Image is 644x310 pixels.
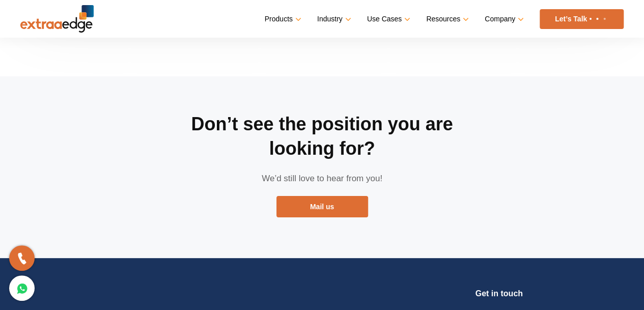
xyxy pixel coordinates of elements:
[170,171,475,186] p: We’d still love to hear from you!
[426,12,467,26] a: Resources
[374,289,624,306] h4: Get in touch
[540,9,624,29] a: Let’s Talk
[276,196,368,217] a: Mail us
[485,12,522,26] a: Company
[367,12,408,26] a: Use Cases
[265,12,299,26] a: Products
[317,12,349,26] a: Industry
[170,112,475,161] h2: Don’t see the position you are looking for?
